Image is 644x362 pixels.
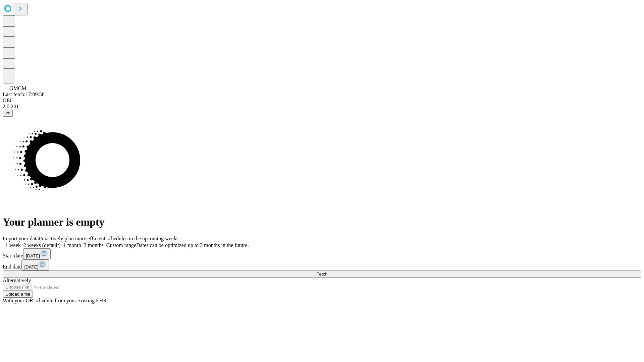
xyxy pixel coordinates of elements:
[23,242,61,248] span: 2 weeks (default)
[21,259,49,270] button: [DATE]
[5,242,21,248] span: 1 week
[3,291,33,298] button: Upload a file
[9,85,26,91] span: GMCM
[3,298,107,303] span: With your OR schedule from your existing EHR
[3,248,641,259] div: Start date
[316,271,327,277] span: Fetch
[3,259,641,270] div: End date
[26,253,40,258] span: [DATE]
[84,242,104,248] span: 3 months
[3,216,641,228] h1: Your planner is empty
[3,92,45,97] span: Last fetch: 17:09:58
[3,98,641,104] div: GEI
[23,248,51,259] button: [DATE]
[3,278,31,283] span: Alternatively
[3,104,641,110] div: 2.0.241
[24,264,38,269] span: [DATE]
[63,242,81,248] span: 1 month
[3,270,641,278] button: Fetch
[3,110,13,117] button: @
[106,242,136,248] span: Custom range
[5,111,10,116] span: @
[39,236,180,241] span: Proactively plan more efficient schedules in the upcoming weeks.
[136,242,249,248] span: Dates can be optimized up to 3 months in the future.
[3,236,39,241] span: Import your data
